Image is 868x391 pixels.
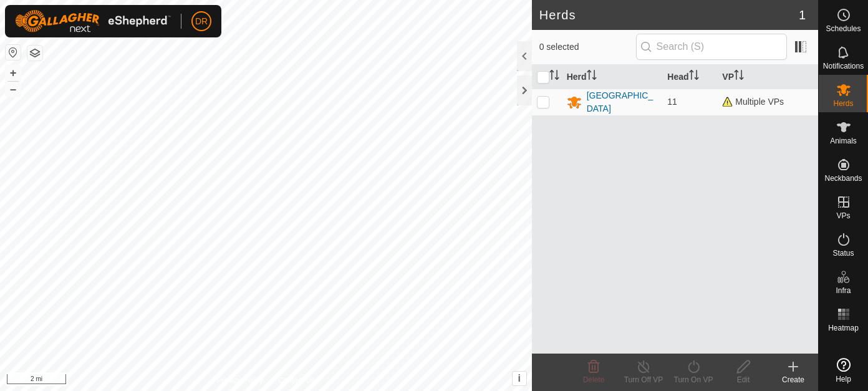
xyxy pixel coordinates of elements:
div: Turn Off VP [619,374,668,385]
span: DR [195,15,208,28]
th: Herd [562,65,663,89]
span: Delete [583,375,605,384]
span: Notifications [823,62,864,70]
div: Create [768,374,818,385]
span: Multiple VPs [722,97,784,107]
img: Gallagher Logo [15,10,171,32]
div: Edit [718,374,768,385]
button: – [6,82,21,97]
span: Status [832,249,854,257]
th: VP [717,65,818,89]
p-sorticon: Activate to sort [549,72,559,82]
span: VPs [836,212,850,220]
input: Search (S) [636,34,787,60]
span: 1 [799,6,806,24]
span: Heatmap [828,324,859,332]
a: Privacy Policy [216,375,263,386]
div: Turn On VP [668,374,718,385]
button: Reset Map [6,45,21,60]
span: Neckbands [824,175,862,182]
a: Contact Us [278,375,315,386]
span: Schedules [826,25,861,32]
span: 11 [667,97,677,107]
span: i [518,373,520,384]
button: Map Layers [27,46,42,60]
span: Infra [836,287,851,294]
div: [GEOGRAPHIC_DATA] [587,89,658,115]
a: Help [819,353,868,388]
button: + [6,65,21,80]
p-sorticon: Activate to sort [689,72,699,82]
span: 0 selected [539,41,636,54]
h2: Herds [539,7,799,22]
button: i [513,372,526,385]
span: Animals [830,137,857,145]
p-sorticon: Activate to sort [734,72,744,82]
th: Head [662,65,717,89]
span: Help [836,375,851,383]
p-sorticon: Activate to sort [587,72,597,82]
span: Herds [833,100,853,107]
